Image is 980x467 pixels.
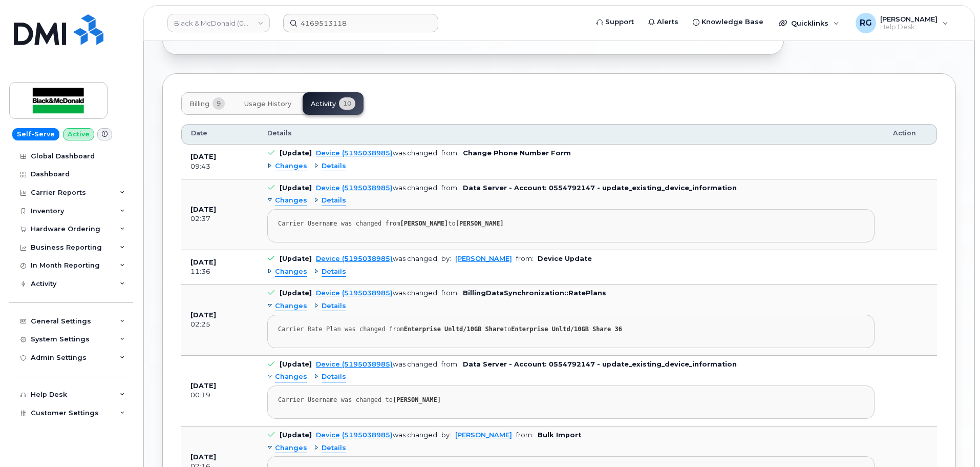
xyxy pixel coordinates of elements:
div: Carrier Rate Plan was changed from to [278,326,864,333]
a: Device (5195038985) [316,431,393,439]
span: Quicklinks [791,19,828,27]
div: 11:36 [190,267,249,276]
b: [Update] [280,289,312,297]
span: Changes [275,196,307,206]
b: [DATE] [190,453,216,461]
span: Details [322,161,346,171]
span: by: [441,431,451,439]
span: from: [516,431,534,439]
div: Robert Graham [848,13,955,33]
div: was changed [316,289,437,297]
span: Usage History [244,100,291,108]
span: Details [322,443,346,453]
span: Date [191,129,207,138]
div: Quicklinks [772,13,846,33]
div: was changed [316,149,437,157]
a: Knowledge Base [686,12,771,32]
div: was changed [316,360,437,368]
span: Details [322,372,346,382]
span: from: [516,255,534,262]
b: [Update] [280,184,312,192]
div: 00:19 [190,391,249,400]
span: Knowledge Base [701,17,763,27]
strong: [PERSON_NAME] [456,220,504,227]
b: [DATE] [190,382,216,390]
b: Data Server - Account: 0554792147 - update_existing_device_information [463,360,737,368]
span: Changes [275,301,307,311]
span: Alerts [657,17,678,27]
span: Changes [275,372,307,382]
a: Device (5195038985) [316,149,393,157]
b: [DATE] [190,206,216,213]
a: [PERSON_NAME] [455,431,512,439]
div: was changed [316,255,437,262]
span: Details [322,301,346,311]
span: Details [267,129,292,138]
b: Device Update [538,255,592,262]
span: Changes [275,267,307,277]
b: BillingDataSynchronization::RatePlans [463,289,606,297]
span: 9 [212,97,225,110]
a: Support [589,12,641,32]
span: Help Desk [880,23,938,31]
strong: Enterprise Unltd/10GB Share 36 [511,326,622,333]
div: Carrier Username was changed from to [278,220,864,228]
a: Device (5195038985) [316,184,393,192]
span: Support [605,17,634,27]
b: Change Phone Number Form [463,149,571,157]
strong: [PERSON_NAME] [393,396,441,403]
span: from: [441,184,459,192]
b: Data Server - Account: 0554792147 - update_existing_device_information [463,184,737,192]
a: Black & McDonald (0554792147) [167,14,270,32]
b: [Update] [280,255,312,262]
input: Find something... [283,14,438,32]
span: Details [322,196,346,206]
a: Device (5195038985) [316,289,393,297]
strong: [PERSON_NAME] [400,220,448,227]
span: from: [441,289,459,297]
b: Bulk Import [538,431,581,439]
span: from: [441,149,459,157]
span: Changes [275,161,307,171]
div: was changed [316,431,437,439]
span: Billing [189,100,209,108]
b: [Update] [280,431,312,439]
b: [Update] [280,149,312,157]
b: [DATE] [190,153,216,160]
span: [PERSON_NAME] [880,15,938,23]
a: Device (5195038985) [316,360,393,368]
span: by: [441,255,451,262]
div: 09:43 [190,162,249,171]
b: [Update] [280,360,312,368]
a: [PERSON_NAME] [455,255,512,262]
div: Carrier Username was changed to [278,396,864,404]
div: 02:37 [190,214,249,224]
span: RG [860,17,872,29]
div: 02:25 [190,320,249,329]
span: Details [322,267,346,277]
th: Action [884,124,937,145]
b: [DATE] [190,311,216,319]
b: [DATE] [190,258,216,266]
a: Device (5195038985) [316,255,393,262]
strong: Enterprise Unltd/10GB Share [404,326,504,333]
span: Changes [275,443,307,453]
a: Alerts [641,12,686,32]
div: was changed [316,184,437,192]
span: from: [441,360,459,368]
